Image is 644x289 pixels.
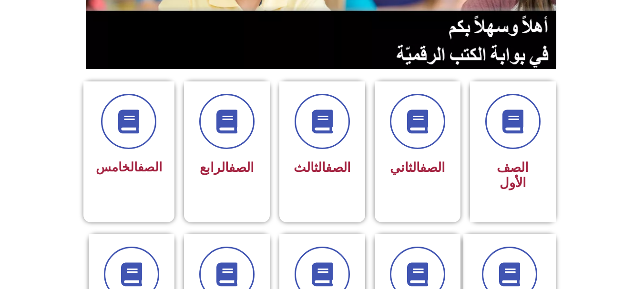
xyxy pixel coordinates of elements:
span: الخامس [96,160,162,174]
a: الصف [229,160,254,175]
a: الصف [138,160,162,174]
span: الثالث [294,160,351,175]
a: الصف [326,160,351,175]
span: الثاني [390,160,445,175]
span: الرابع [200,160,254,175]
a: الصف [420,160,445,175]
span: الصف الأول [497,160,529,190]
